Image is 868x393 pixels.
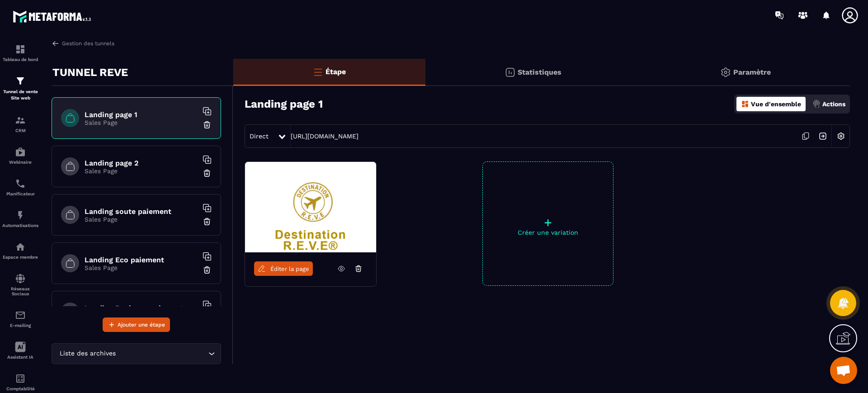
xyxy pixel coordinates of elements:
[85,159,198,167] h6: Landing page 2
[2,255,38,260] p: Espace membre
[2,191,38,196] p: Planificateur
[15,273,26,284] img: social-network
[2,69,38,108] a: formationformationTunnel de vente Site web
[2,108,38,140] a: formationformationCRM
[254,261,313,276] a: Éditer la page
[103,317,170,332] button: Ajouter une étape
[245,98,323,110] h3: Landing page 1
[203,169,212,178] img: trash
[15,76,26,86] img: formation
[830,357,857,384] div: Ouvrir le chat
[2,355,38,360] p: Assistant IA
[518,68,561,76] p: Statistiques
[85,110,198,119] h6: Landing page 1
[15,241,26,252] img: automations
[2,128,38,133] p: CRM
[2,160,38,165] p: Webinaire
[85,167,198,175] p: Sales Page
[250,133,269,140] span: Direct
[203,120,212,129] img: trash
[245,162,376,252] img: image
[2,323,38,328] p: E-mailing
[85,304,198,313] h6: Landing Business paiement
[312,66,323,77] img: bars-o.4a397970.svg
[15,44,26,55] img: formation
[822,100,845,108] p: Actions
[720,67,731,78] img: setting-gr.5f69749f.svg
[2,386,38,391] p: Comptabilité
[2,203,38,235] a: automationsautomationsAutomatisations
[15,147,26,157] img: automations
[85,264,198,271] p: Sales Page
[814,128,831,145] img: arrow-next.bcc2205e.svg
[751,100,801,108] p: Vue d'ensemble
[118,320,165,329] span: Ajouter une étape
[2,223,38,228] p: Automatisations
[291,133,359,140] a: [URL][DOMAIN_NAME]
[812,100,821,108] img: actions.d6e523a2.png
[52,39,114,47] a: Gestion des tunnels
[733,68,771,76] p: Paramètre
[2,266,38,303] a: social-networksocial-networkRéseaux Sociaux
[118,349,206,359] input: Search for option
[2,89,38,101] p: Tunnel de vente Site web
[203,217,212,226] img: trash
[15,210,26,221] img: automations
[15,115,26,126] img: formation
[2,335,38,366] a: Assistant IA
[2,57,38,62] p: Tableau de bord
[15,178,26,189] img: scheduler
[52,63,128,81] p: TUNNEL REVE
[325,67,346,76] p: Étape
[2,235,38,266] a: automationsautomationsEspace membre
[85,119,198,126] p: Sales Page
[2,37,38,69] a: formationformationTableau de bord
[52,343,221,364] div: Search for option
[15,310,26,321] img: email
[741,100,749,108] img: dashboard-orange.40269519.svg
[270,265,309,272] span: Éditer la page
[2,286,38,296] p: Réseaux Sociaux
[832,128,849,145] img: setting-w.858f3a88.svg
[2,303,38,335] a: emailemailE-mailing
[483,229,613,236] p: Créer une variation
[2,171,38,203] a: schedulerschedulerPlanificateur
[2,140,38,171] a: automationsautomationsWebinaire
[483,216,613,229] p: +
[52,39,60,47] img: arrow
[85,216,198,223] p: Sales Page
[203,265,212,275] img: trash
[505,67,515,78] img: stats.20deebd0.svg
[15,373,26,384] img: accountant
[85,256,198,264] h6: Landing Eco paiement
[85,207,198,216] h6: Landing soute paiement
[57,349,118,359] span: Liste des archives
[13,8,94,25] img: logo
